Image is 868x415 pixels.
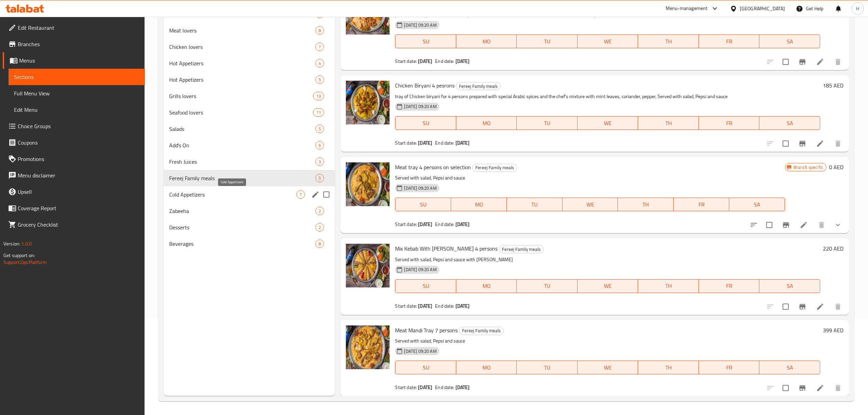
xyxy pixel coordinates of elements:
span: WE [580,118,636,128]
button: WE [578,279,638,293]
span: Choice Groups [18,122,139,130]
img: Chicken Biryani 4 pesrons [346,81,390,124]
div: Salads [169,125,315,133]
div: items [313,108,324,117]
span: Chicken lovers [169,43,315,51]
button: Branch-specific-item [794,135,811,152]
div: Zabeeha2 [164,203,335,219]
span: 6 [316,142,324,149]
span: TU [519,37,575,46]
button: SU [395,361,456,374]
span: Chicken Biryani 4 pesrons [395,80,455,91]
button: TU [517,361,578,374]
div: Hot Appetizers4 [164,55,335,71]
span: Hot Appetizers [169,76,315,84]
span: WE [580,363,636,373]
span: MO [459,37,514,46]
img: Mix Kebab With Mandi Rice 4 persons [346,244,390,287]
button: TU [517,116,578,130]
a: Coverage Report [3,200,145,216]
div: items [315,125,324,133]
div: Beverages8 [164,236,335,252]
span: 7 [297,191,304,198]
div: items [296,190,305,199]
span: SU [398,37,453,46]
div: items [313,92,324,100]
b: [DATE] [418,57,432,66]
div: Fereej Family meals [472,164,517,172]
span: FR [702,281,757,291]
a: Full Menu View [9,85,145,102]
b: [DATE] [418,138,432,147]
div: Add's On [169,141,315,149]
a: Edit menu item [800,221,808,229]
button: WE [578,116,638,130]
svg: Show Choices [834,221,842,229]
span: Fresh Juices [169,158,315,166]
div: Chicken lovers7 [164,39,335,55]
button: WE [578,35,638,48]
button: Branch-specific-item [794,298,811,315]
b: [DATE] [456,57,470,66]
img: Meat tray 4 persons on selection [346,162,390,206]
span: Fereej Family meals [169,174,315,182]
button: MO [456,279,517,293]
span: 8 [316,241,324,247]
span: Branch specific [791,164,826,171]
span: 11 [313,109,324,116]
div: items [315,59,324,67]
span: 13 [313,93,324,99]
span: TH [641,118,696,128]
a: Edit menu item [816,139,824,148]
span: Fereej Family meals [499,245,543,253]
button: TU [517,279,578,293]
span: Fereej Family meals [459,327,503,335]
span: 5 [316,175,324,182]
span: Branches [18,40,139,48]
b: [DATE] [456,138,470,147]
span: SA [762,37,817,46]
span: End date: [435,383,454,392]
span: End date: [435,302,454,310]
span: Select to update [778,299,793,314]
button: edit [310,189,321,200]
span: FR [702,363,757,373]
span: TH [641,37,696,46]
span: Hot Appetizers [169,59,315,67]
div: Beverages [169,240,315,248]
button: Branch-specific-item [794,54,811,70]
button: FR [699,116,760,130]
span: Select to update [762,218,776,232]
div: Grills lovers [169,92,313,100]
div: items [315,158,324,166]
div: Hot Appetizers5 [164,71,335,88]
b: [DATE] [456,302,470,310]
button: TH [638,279,699,293]
span: H [856,5,859,12]
a: Support.OpsPlatform [3,258,47,267]
button: MO [456,116,517,130]
a: Branches [3,36,145,52]
span: SU [398,363,453,373]
button: sort-choices [746,217,762,233]
span: FR [702,118,757,128]
a: Coupons [3,134,145,151]
span: SA [762,281,817,291]
div: Seafood lovers11 [164,104,335,121]
div: Fereej Family meals [456,82,501,90]
b: [DATE] [418,302,432,310]
span: 3 [316,159,324,165]
button: FR [699,35,760,48]
a: Menu disclaimer [3,167,145,184]
button: TU [507,198,562,211]
div: Seafood lovers [169,108,313,117]
button: delete [830,54,846,70]
div: Add's On6 [164,137,335,153]
span: FR [702,37,757,46]
span: Menus [19,56,139,65]
div: Menu-management [666,4,708,13]
a: Edit menu item [816,58,824,66]
button: SU [395,116,456,130]
button: FR [674,198,729,211]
